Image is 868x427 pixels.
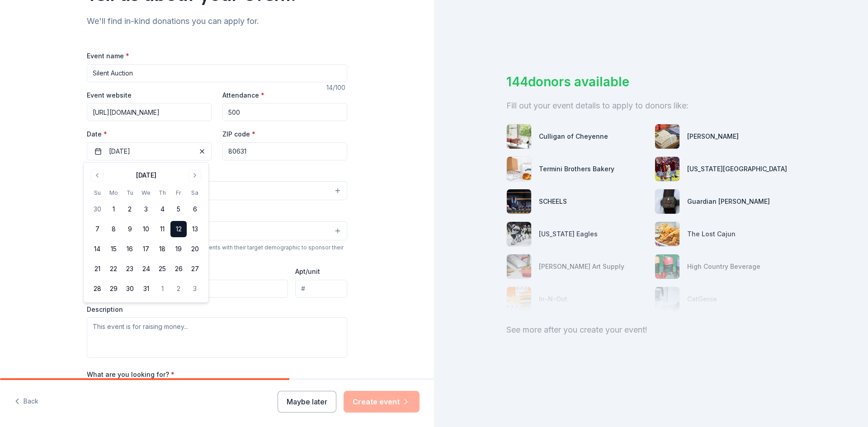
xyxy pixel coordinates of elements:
button: 21 [89,261,105,277]
img: photo for Guardian Angel Device [655,189,679,214]
input: https://www... [87,103,212,121]
div: See more after you create your event! [506,323,796,337]
button: 18 [154,241,170,257]
button: 14 [89,241,105,257]
div: [US_STATE][GEOGRAPHIC_DATA] [687,164,787,174]
button: 30 [122,281,138,297]
th: Thursday [154,188,170,197]
button: 20 [187,241,203,257]
button: 30 [89,201,105,217]
button: 29 [105,281,122,297]
button: 7 [89,221,105,237]
button: Select [87,221,347,240]
button: Go to next month [189,169,201,182]
img: photo for Colorado Rapids [655,157,679,181]
button: Select [87,181,347,200]
input: Spring Fundraiser [87,64,347,82]
img: photo for Termini Brothers Bakery [507,157,531,181]
button: 19 [170,241,187,257]
button: 23 [122,261,138,277]
label: Event website [87,91,132,100]
button: 4 [154,201,170,217]
button: 3 [138,201,154,217]
button: 13 [187,221,203,237]
button: 22 [105,261,122,277]
button: 27 [187,261,203,277]
th: Saturday [187,188,203,197]
button: 1 [105,201,122,217]
button: 28 [89,281,105,297]
button: 2 [170,281,187,297]
label: What are you looking for? [87,370,175,379]
img: photo for Murdoch's [655,124,679,149]
button: 5 [170,201,187,217]
div: We'll find in-kind donations you can apply for. [87,14,347,28]
label: Event name [87,52,129,61]
input: 12345 (U.S. only) [222,142,347,160]
button: 10 [138,221,154,237]
th: Wednesday [138,188,154,197]
div: Culligan of Cheyenne [539,131,608,142]
button: 2 [122,201,138,217]
img: photo for Culligan of Cheyenne [507,124,531,149]
button: Maybe later [278,391,336,413]
div: 14 /100 [326,82,347,93]
button: 1 [154,281,170,297]
button: 8 [105,221,122,237]
button: 9 [122,221,138,237]
label: Apt/unit [295,267,320,276]
div: [PERSON_NAME] [687,131,739,142]
button: 24 [138,261,154,277]
button: 11 [154,221,170,237]
div: 144 donors available [506,72,796,91]
img: photo for SCHEELS [507,189,531,214]
button: Go to previous month [91,169,104,182]
button: 3 [187,281,203,297]
div: Guardian [PERSON_NAME] [687,196,770,207]
div: We use this information to help brands find events with their target demographic to sponsor their... [87,244,347,258]
button: 15 [105,241,122,257]
button: Back [14,392,38,411]
label: Date [87,130,212,139]
button: 6 [187,201,203,217]
div: SCHEELS [539,196,567,207]
button: 31 [138,281,154,297]
th: Sunday [89,188,105,197]
button: 12 [170,221,187,237]
label: Attendance [222,91,264,100]
div: Fill out your event details to apply to donors like: [506,99,796,113]
div: Termini Brothers Bakery [539,164,614,174]
button: 17 [138,241,154,257]
input: 20 [222,103,347,121]
label: ZIP code [222,130,255,139]
th: Monday [105,188,122,197]
button: [DATE] [87,142,212,160]
label: Description [87,305,123,314]
input: # [295,280,347,298]
button: 25 [154,261,170,277]
button: 16 [122,241,138,257]
th: Tuesday [122,188,138,197]
th: Friday [170,188,187,197]
button: 26 [170,261,187,277]
div: [DATE] [136,170,156,181]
